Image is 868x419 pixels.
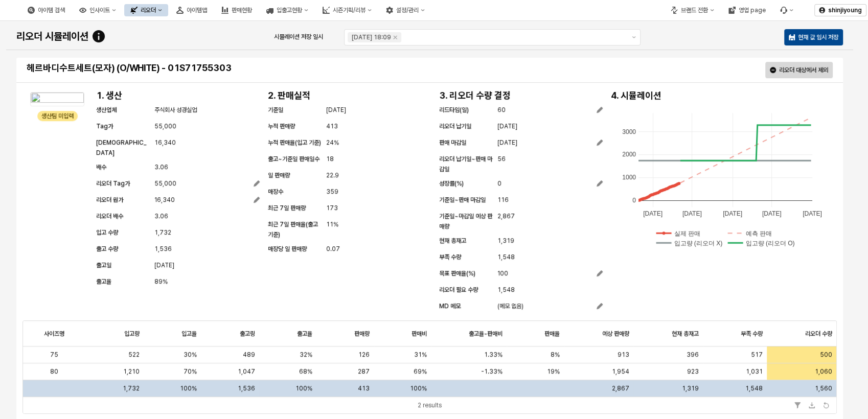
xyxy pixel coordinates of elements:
[268,123,295,130] span: 누적 판매량
[497,301,523,311] span: (메모 없음)
[124,329,140,337] span: 입고량
[141,7,156,14] div: 리오더
[798,33,838,41] p: 현재 값 임시 저장
[497,121,517,131] span: [DATE]
[722,4,772,16] div: 영업 page
[791,399,804,411] button: Filter
[358,351,370,359] span: 126
[38,7,65,14] div: 아이템 검색
[73,4,122,16] button: 인사이트
[96,213,123,220] span: 리오더 배수
[23,397,836,413] div: Table toolbar
[414,351,427,359] span: 31%
[469,329,502,337] span: 출고율-판매비
[497,154,506,164] span: 56
[439,302,461,310] span: MD 메모
[412,329,427,337] span: 판매비
[805,329,832,337] span: 리오더 수량
[123,385,140,392] span: 1,732
[96,106,117,113] span: 생산업체
[124,4,168,16] button: 리오더
[154,178,176,189] span: 55,000
[414,367,427,376] span: 69%
[89,7,110,14] div: 인사이트
[418,400,442,410] div: 2 results
[547,367,560,376] span: 19%
[260,4,314,16] button: 입출고현황
[687,351,699,359] span: 396
[380,4,431,16] button: 설정/관리
[268,155,319,162] span: 출고~기준일 판매일수
[784,29,843,45] button: 현재 값 임시 저장
[497,236,514,246] span: 1,319
[242,351,255,359] span: 489
[239,329,255,337] span: 출고량
[277,7,302,14] div: 입출고현황
[439,106,469,113] span: 리드타임(일)
[612,367,629,376] span: 1,954
[96,139,146,156] span: [DEMOGRAPHIC_DATA]
[497,268,508,278] span: 100
[170,4,213,16] button: 아이템맵
[326,105,346,115] span: [DATE]
[439,237,466,244] span: 현재 총재고
[326,219,338,229] span: 11%
[393,35,397,39] div: Remove 2025-09-08 18:09
[300,351,312,359] span: 32%
[396,7,419,14] div: 설정/관리
[96,90,122,101] h4: 1. 생산
[96,180,130,187] span: 리오더 Tag가
[358,367,370,376] span: 287
[672,329,699,337] span: 현재 총재고
[154,227,171,238] span: 1,732
[497,285,515,295] span: 1,548
[497,178,501,189] span: 0
[154,244,172,254] span: 1,536
[497,136,603,149] button: [DATE]
[44,329,64,337] span: 사이즈명
[299,367,312,376] span: 68%
[50,367,58,376] span: 80
[326,244,339,254] span: 0.07
[602,329,629,337] span: 예상 판매량
[268,245,307,252] span: 매장당 일 판매량
[128,351,140,359] span: 522
[326,137,338,148] span: 24%
[439,180,464,187] span: 성장률(%)
[439,196,486,203] span: 기준일~판매 마감일
[497,252,515,262] span: 1,548
[50,351,58,359] span: 75
[551,351,560,359] span: 8%
[410,385,427,392] span: 100%
[96,196,123,203] span: 리오더 원가
[352,32,391,42] div: [DATE] 18:09
[21,4,71,16] button: 아이템 검색
[481,367,502,376] span: -1.33%
[154,137,176,148] span: 16,340
[687,367,699,376] span: 923
[316,4,378,16] div: 시즌기획/리뷰
[333,7,366,14] div: 시즌기획/리뷰
[628,30,640,45] button: 제안 사항 표시
[215,4,258,16] button: 판매현황
[751,351,763,359] span: 517
[814,4,866,16] button: shinjiyoung
[439,213,492,230] span: 기준일~마감일 예상 판매량
[439,139,466,146] span: 판매 마감일
[154,260,174,270] span: [DATE]
[746,367,763,376] span: 1,031
[96,262,111,269] span: 출고일
[154,105,197,115] span: 주식회사 성경실업
[681,7,708,14] div: 브랜드 전환
[815,367,832,376] span: 1,060
[123,367,140,376] span: 1,210
[326,170,338,180] span: 22.9
[439,253,461,261] span: 부족 수량
[497,137,517,148] span: [DATE]
[354,329,370,337] span: 판매량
